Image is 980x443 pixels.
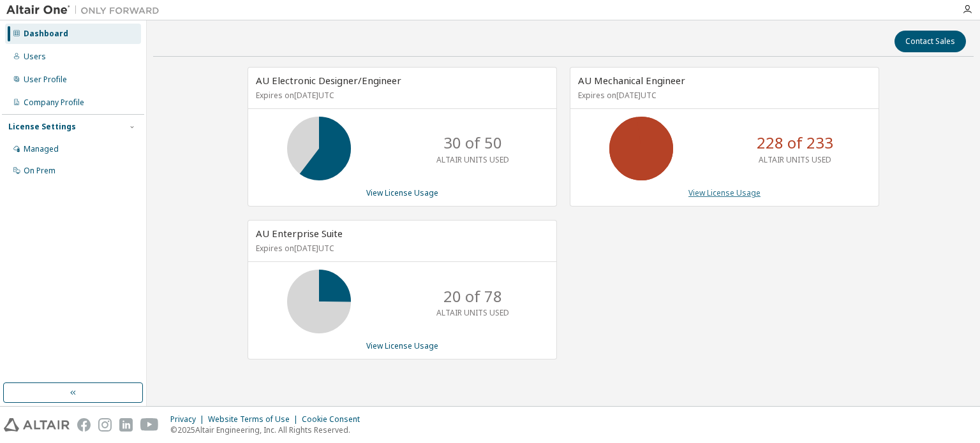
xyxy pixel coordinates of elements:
p: ALTAIR UNITS USED [759,154,831,165]
p: Expires on [DATE] UTC [256,90,546,101]
p: ALTAIR UNITS USED [436,154,509,165]
img: youtube.svg [140,418,159,432]
p: Expires on [DATE] UTC [578,90,868,101]
img: Altair One [6,4,166,17]
span: AU Enterprise Suite [256,227,343,240]
div: Managed [24,144,59,154]
div: Privacy [170,414,208,425]
div: Cookie Consent [302,414,367,425]
div: License Settings [8,122,76,132]
span: AU Mechanical Engineer [578,74,685,87]
div: User Profile [24,75,67,85]
p: 30 of 50 [443,132,502,154]
div: Company Profile [24,98,84,108]
p: © 2025 Altair Engineering, Inc. All Rights Reserved. [170,425,367,435]
span: AU Electronic Designer/Engineer [256,74,401,87]
p: 20 of 78 [443,286,502,307]
div: Users [24,52,46,62]
p: Expires on [DATE] UTC [256,243,546,254]
button: Contact Sales [895,31,966,52]
a: View License Usage [366,187,438,198]
img: linkedin.svg [119,418,133,432]
p: 228 of 233 [757,132,833,154]
img: facebook.svg [77,418,91,432]
div: Website Terms of Use [208,414,302,425]
a: View License Usage [366,340,438,351]
p: ALTAIR UNITS USED [436,307,509,318]
a: View License Usage [688,187,761,198]
img: instagram.svg [98,418,112,432]
div: Dashboard [24,29,68,39]
img: altair_logo.svg [4,418,70,432]
div: On Prem [24,166,56,176]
